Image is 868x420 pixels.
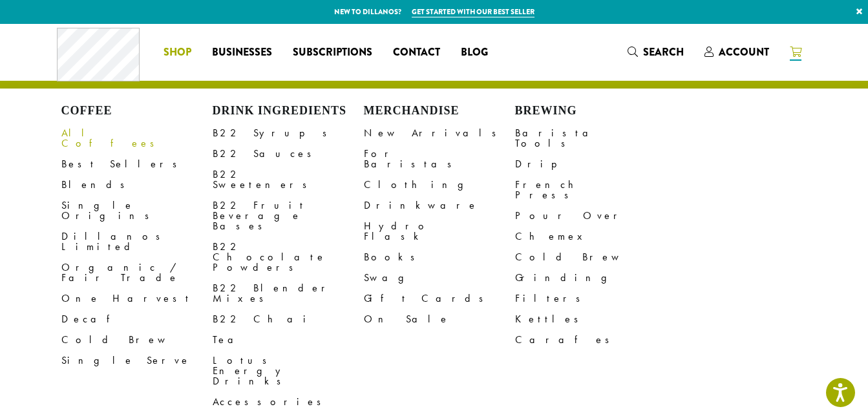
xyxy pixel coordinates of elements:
a: Lotus Energy Drinks [213,350,364,392]
span: Subscriptions [293,45,372,61]
a: B22 Blender Mixes [213,278,364,309]
a: Books [364,247,515,268]
a: Organic / Fair Trade [61,257,213,288]
span: Shop [164,45,191,61]
a: Drinkware [364,195,515,216]
span: Account [719,45,769,59]
span: Blog [461,45,488,61]
a: B22 Chai [213,309,364,330]
a: B22 Sweeteners [213,164,364,195]
span: Search [643,45,684,59]
a: Clothing [364,174,515,195]
a: Carafes [515,330,666,350]
a: Tea [213,330,364,350]
a: Single Serve [61,350,213,371]
a: Decaf [61,309,213,330]
a: Best Sellers [61,154,213,174]
a: Shop [153,42,202,63]
a: Chemex [515,226,666,247]
a: Cold Brew [515,247,666,268]
a: B22 Sauces [213,143,364,164]
a: All Coffees [61,123,213,154]
a: For Baristas [364,143,515,174]
a: Cold Brew [61,330,213,350]
a: Dillanos Limited [61,226,213,257]
a: Pour Over [515,205,666,226]
a: New Arrivals [364,123,515,143]
a: One Harvest [61,288,213,309]
h4: Drink Ingredients [213,104,364,118]
a: Blends [61,174,213,195]
a: Filters [515,288,666,309]
h4: Merchandise [364,104,515,118]
a: French Press [515,174,666,205]
a: Hydro Flask [364,216,515,247]
a: Drip [515,154,666,174]
a: B22 Chocolate Powders [213,236,364,278]
h4: Brewing [515,104,666,118]
a: Accessories [213,392,364,412]
span: Contact [393,45,440,61]
a: Gift Cards [364,288,515,309]
a: Kettles [515,309,666,330]
a: Swag [364,268,515,288]
a: B22 Syrups [213,123,364,143]
h4: Coffee [61,104,213,118]
a: B22 Fruit Beverage Bases [213,195,364,236]
a: On Sale [364,309,515,330]
span: Businesses [212,45,272,61]
a: Single Origins [61,195,213,226]
a: Grinding [515,268,666,288]
a: Get started with our best seller [412,6,535,17]
a: Barista Tools [515,123,666,154]
a: Search [617,41,694,63]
